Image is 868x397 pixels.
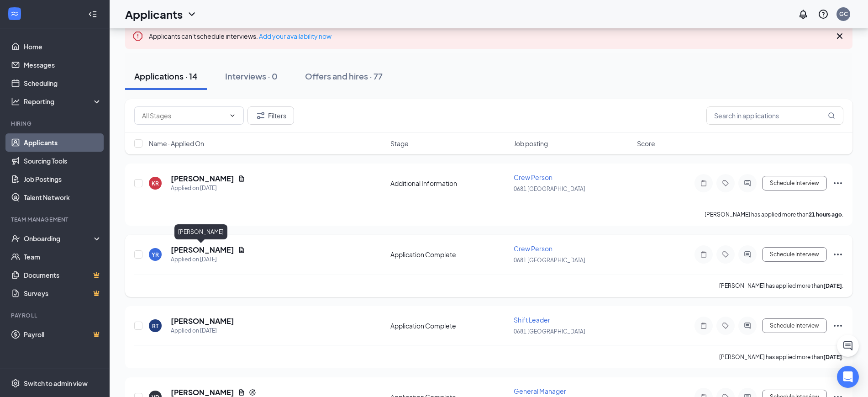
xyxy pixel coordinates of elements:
span: Shift Leader [514,316,550,324]
b: 21 hours ago [809,211,842,218]
h5: [PERSON_NAME] [171,174,234,184]
a: DocumentsCrown [24,266,102,284]
span: Crew Person [514,173,552,181]
a: Team [24,248,102,266]
svg: Note [698,180,709,187]
svg: Tag [720,180,731,187]
svg: Notifications [798,9,809,20]
span: Crew Person [514,244,552,253]
svg: UserCheck [11,234,20,243]
button: Schedule Interview [762,176,827,191]
svg: Note [698,251,709,258]
div: Team Management [11,216,100,223]
div: Applied on [DATE] [171,326,234,335]
div: Reporting [24,97,102,106]
div: [PERSON_NAME] [174,224,227,239]
svg: Note [698,322,709,329]
svg: Filter [255,110,266,121]
svg: Collapse [88,10,97,19]
svg: Tag [720,251,731,258]
span: Job posting [514,139,548,148]
a: Job Postings [24,170,102,188]
span: 0681 [GEOGRAPHIC_DATA] [514,257,585,264]
svg: Ellipses [832,320,843,331]
svg: Analysis [11,97,20,106]
svg: Tag [720,322,731,329]
a: Messages [24,56,102,74]
span: Stage [390,139,409,148]
b: [DATE] [823,282,842,289]
a: Applicants [24,133,102,152]
div: YR [152,251,159,259]
span: Score [637,139,655,148]
span: 0681 [GEOGRAPHIC_DATA] [514,185,585,192]
div: Additional Information [390,179,508,188]
a: SurveysCrown [24,284,102,302]
div: RT [152,322,158,330]
div: Offers and hires · 77 [305,70,383,82]
p: [PERSON_NAME] has applied more than . [719,353,843,361]
p: [PERSON_NAME] has applied more than . [719,282,843,290]
input: Search in applications [706,106,843,125]
h5: [PERSON_NAME] [171,245,234,255]
svg: Document [238,389,245,396]
div: Switch to admin view [24,379,88,388]
svg: ActiveChat [742,322,753,329]
a: Talent Network [24,188,102,206]
svg: QuestionInfo [818,9,829,20]
div: Open Intercom Messenger [837,366,859,388]
svg: Settings [11,379,20,388]
div: KR [152,180,159,187]
a: Home [24,37,102,56]
div: Application Complete [390,250,508,259]
a: PayrollCrown [24,325,102,344]
svg: ChevronDown [186,9,197,20]
svg: ActiveChat [742,251,753,258]
a: Sourcing Tools [24,152,102,170]
div: Payroll [11,312,100,319]
div: Applied on [DATE] [171,184,245,193]
span: Name · Applied On [149,139,204,148]
svg: MagnifyingGlass [828,112,835,119]
svg: Cross [834,31,845,42]
svg: Ellipses [832,178,843,189]
span: General Manager [514,387,566,395]
div: GC [839,10,848,18]
div: Onboarding [24,234,94,243]
svg: ChatActive [842,340,853,351]
svg: ActiveChat [742,180,753,187]
svg: WorkstreamLogo [10,9,19,18]
span: Applicants can't schedule interviews. [149,32,331,40]
svg: Error [132,31,143,42]
p: [PERSON_NAME] has applied more than . [705,211,843,218]
span: 0681 [GEOGRAPHIC_DATA] [514,328,585,335]
button: Filter Filters [247,106,294,125]
div: Interviews · 0 [225,70,278,82]
svg: ChevronDown [229,112,236,119]
button: Schedule Interview [762,318,827,333]
div: Hiring [11,120,100,127]
button: Schedule Interview [762,247,827,262]
h5: [PERSON_NAME] [171,316,234,326]
div: Applied on [DATE] [171,255,245,264]
button: ChatActive [837,335,859,357]
div: Applications · 14 [134,70,198,82]
a: Scheduling [24,74,102,92]
svg: Reapply [249,389,256,396]
h1: Applicants [125,6,183,22]
a: Add your availability now [259,32,331,40]
svg: Document [238,246,245,254]
b: [DATE] [823,354,842,360]
svg: Document [238,175,245,182]
svg: Ellipses [832,249,843,260]
input: All Stages [142,111,225,121]
div: Application Complete [390,321,508,330]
